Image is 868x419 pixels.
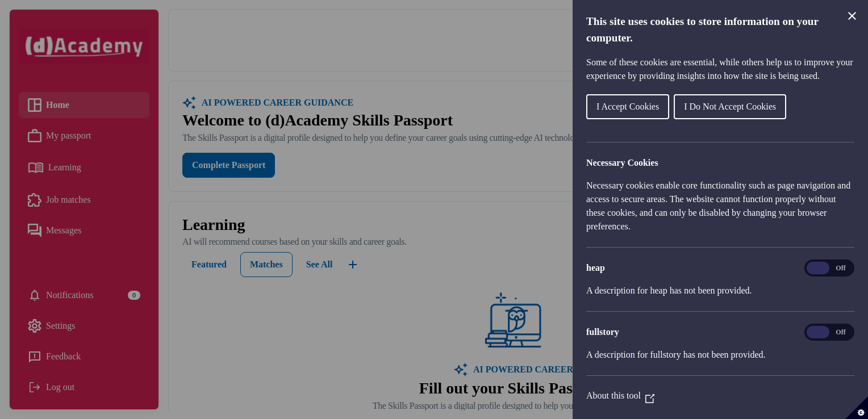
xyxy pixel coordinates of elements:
span: Off [829,262,852,274]
span: On [807,262,829,274]
span: I Accept Cookies [596,102,659,111]
button: Close Cookie Control [845,9,859,23]
button: I Do Not Accept Cookies [674,94,786,119]
h1: This site uses cookies to store information on your computer. [586,14,854,47]
a: About this tool [586,391,654,400]
p: A description for fullstory has not been provided. [586,348,854,362]
p: Some of these cookies are essential, while others help us to improve your experience by providing... [586,56,854,83]
h3: heap [586,261,854,275]
p: Necessary cookies enable core functionality such as page navigation and access to secure areas. T... [586,179,854,233]
span: Off [829,326,852,338]
span: On [807,326,829,338]
h2: Necessary Cookies [586,156,854,170]
button: Set cookie preferences [845,396,868,419]
p: A description for heap has not been provided. [586,284,854,298]
span: I Do Not Accept Cookies [684,102,776,111]
button: I Accept Cookies [586,94,669,119]
h3: fullstory [586,325,854,339]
